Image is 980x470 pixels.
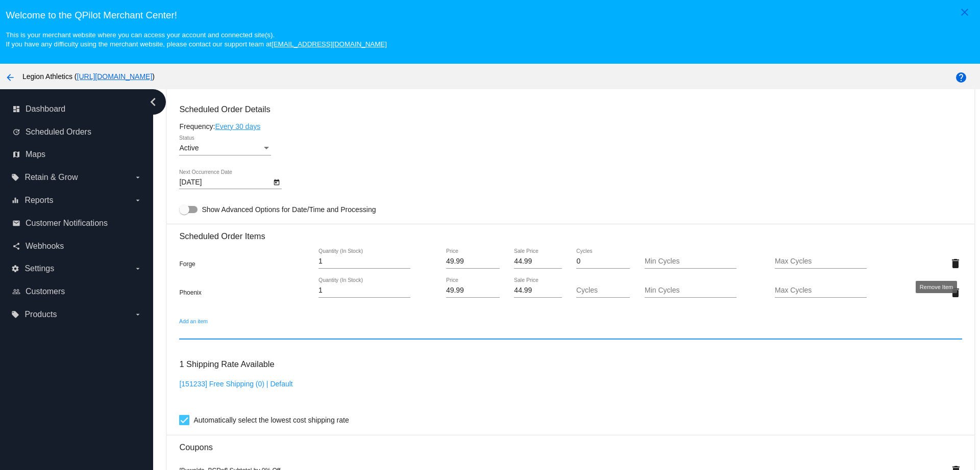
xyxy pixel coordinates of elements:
[12,124,142,140] a: update Scheduled Orders
[134,310,142,319] i: arrow_drop_down
[11,196,19,204] i: equalizer
[514,286,561,295] input: Sale Price
[12,150,20,159] i: map
[179,105,962,114] h3: Scheduled Order Details
[272,40,387,48] a: [EMAIL_ADDRESS][DOMAIN_NAME]
[4,71,16,84] mat-icon: arrow_back
[949,257,962,270] mat-icon: delete
[179,122,962,130] div: Frequency:
[12,101,142,117] a: dashboard Dashboard
[179,144,199,152] span: Active
[12,215,142,231] a: email Customer Notifications
[145,94,161,110] i: chevron_left
[12,105,20,113] i: dashboard
[179,178,271,187] input: Next Occurrence Date
[179,380,292,388] a: [151233] Free Shipping (0) | Default
[645,257,737,266] input: Min Cycles
[24,310,57,319] span: Products
[959,6,971,18] mat-icon: close
[179,144,271,152] mat-select: Status
[193,414,349,426] span: Automatically select the lowest cost shipping rate
[271,176,282,187] button: Open calendar
[12,288,20,296] i: people_outline
[645,286,737,295] input: Min Cycles
[179,260,195,268] span: Forge
[179,328,962,336] input: Add an item
[77,72,153,81] a: [URL][DOMAIN_NAME]
[11,265,19,273] i: settings
[26,105,65,114] span: Dashboard
[215,122,260,130] a: Every 30 days
[955,71,967,84] mat-icon: help
[134,265,142,273] i: arrow_drop_down
[949,286,962,299] mat-icon: delete
[446,257,500,266] input: Price
[11,310,19,319] i: local_offer
[12,242,20,250] i: share
[26,127,91,137] span: Scheduled Orders
[179,435,962,452] h3: Coupons
[24,196,53,205] span: Reports
[134,196,142,204] i: arrow_drop_down
[26,150,45,159] span: Maps
[12,146,142,163] a: map Maps
[24,264,54,273] span: Settings
[775,257,867,266] input: Max Cycles
[12,219,20,227] i: email
[514,257,561,266] input: Sale Price
[26,287,65,296] span: Customers
[179,289,201,296] span: Phoenix
[12,238,142,254] a: share Webhooks
[22,72,155,81] span: Legion Athletics ( )
[576,257,630,266] input: Cycles
[6,10,974,21] h3: Welcome to the QPilot Merchant Center!
[318,257,410,266] input: Quantity (In Stock)
[318,286,410,295] input: Quantity (In Stock)
[12,283,142,300] a: people_outline Customers
[775,286,867,295] input: Max Cycles
[202,204,376,215] span: Show Advanced Options for Date/Time and Processing
[26,219,108,228] span: Customer Notifications
[134,173,142,181] i: arrow_drop_down
[6,31,386,48] small: This is your merchant website where you can access your account and connected site(s). If you hav...
[12,128,20,136] i: update
[24,173,78,182] span: Retain & Grow
[26,242,64,251] span: Webhooks
[179,224,962,241] h3: Scheduled Order Items
[179,353,274,375] h3: 1 Shipping Rate Available
[446,286,500,295] input: Price
[576,286,630,295] input: Cycles
[11,173,19,181] i: local_offer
